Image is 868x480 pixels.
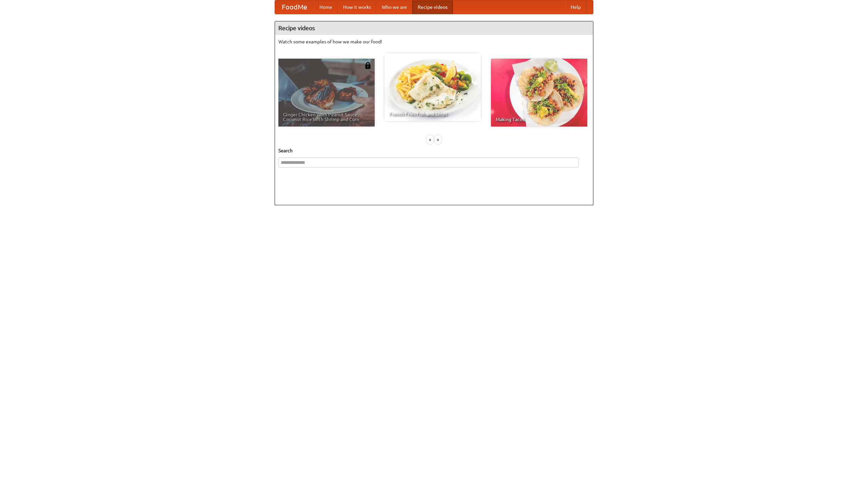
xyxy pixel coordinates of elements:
span: Making Tacos [496,117,583,122]
a: Home [314,0,338,14]
a: Who we are [376,0,412,14]
a: FoodMe [275,0,314,14]
img: 483408.png [364,62,371,69]
div: » [435,135,441,144]
p: Watch some examples of how we make our food! [278,38,590,45]
h4: Recipe videos [275,21,593,35]
h5: Search [278,147,590,154]
span: French Fries Fish and Chips [389,112,476,116]
a: French Fries Fish and Chips [384,53,481,121]
a: How it works [338,0,376,14]
div: « [427,135,433,144]
a: Help [565,0,586,14]
a: Making Tacos [491,59,587,127]
a: Recipe videos [412,0,453,14]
